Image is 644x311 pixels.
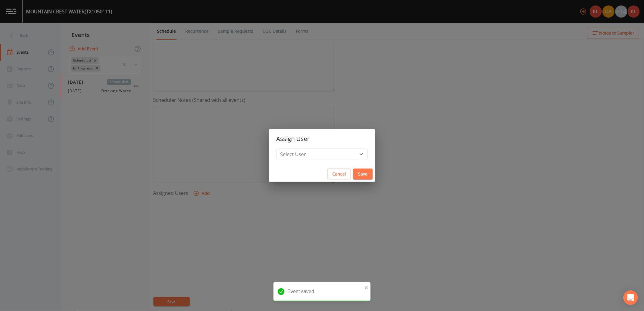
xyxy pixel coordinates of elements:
[623,290,638,305] div: Open Intercom Messenger
[353,169,373,180] button: Save
[273,282,371,301] div: Event saved
[269,129,375,149] h2: Assign User
[364,284,369,291] button: close
[327,169,351,180] button: Cancel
